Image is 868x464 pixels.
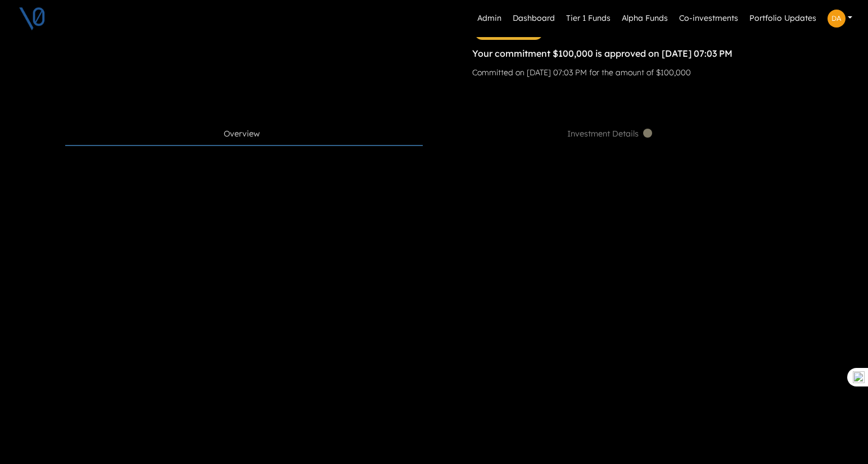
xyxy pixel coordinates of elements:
a: Dashboard [508,8,559,29]
span: Investment Details [567,128,654,140]
img: Profile [828,10,846,28]
div: Committed on [DATE] 07:03 PM for the amount of $100,000 [472,62,796,83]
a: Alpha Funds [617,8,672,29]
img: one_i.png [853,371,865,383]
a: Portfolio Updates [745,8,821,29]
a: Tier 1 Funds [562,8,615,29]
img: V0 logo [18,4,46,33]
span: Overview [224,128,260,140]
a: Admin [473,8,506,29]
div: Your commitment $100,000 is approved on [DATE] 07:03 PM [472,44,796,62]
a: Co-investments [675,8,743,29]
